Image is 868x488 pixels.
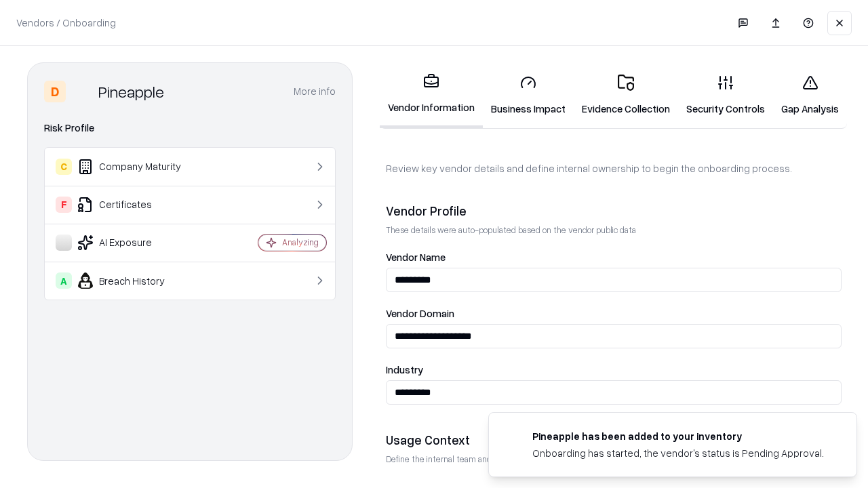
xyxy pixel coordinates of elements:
[483,64,574,127] a: Business Impact
[16,16,116,30] p: Vendors / Onboarding
[44,120,336,136] div: Risk Profile
[56,272,218,289] div: Breach History
[505,429,521,445] img: pineappleenergy.com
[532,429,824,443] div: Pineapple has been added to your inventory
[56,159,72,175] div: C
[386,252,842,262] label: Vendor Name
[71,81,93,102] img: Pineapple
[56,235,218,251] div: AI Exposure
[44,81,66,102] div: D
[386,203,842,219] div: Vendor Profile
[56,197,72,213] div: F
[380,62,483,128] a: Vendor Information
[56,159,218,175] div: Company Maturity
[773,64,847,127] a: Gap Analysis
[386,308,842,319] label: Vendor Domain
[282,237,319,248] div: Analyzing
[56,197,218,213] div: Certificates
[386,224,842,236] p: These details were auto-populated based on the vendor public data
[678,64,773,127] a: Security Controls
[532,446,824,460] div: Onboarding has started, the vendor's status is Pending Approval.
[56,272,72,289] div: A
[386,365,842,375] label: Industry
[294,79,336,104] button: More info
[386,161,842,176] p: Review key vendor details and define internal ownership to begin the onboarding process.
[386,453,842,465] p: Define the internal team and reason for using this vendor. This helps assess business relevance a...
[574,64,678,127] a: Evidence Collection
[386,432,842,448] div: Usage Context
[98,81,164,102] div: Pineapple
